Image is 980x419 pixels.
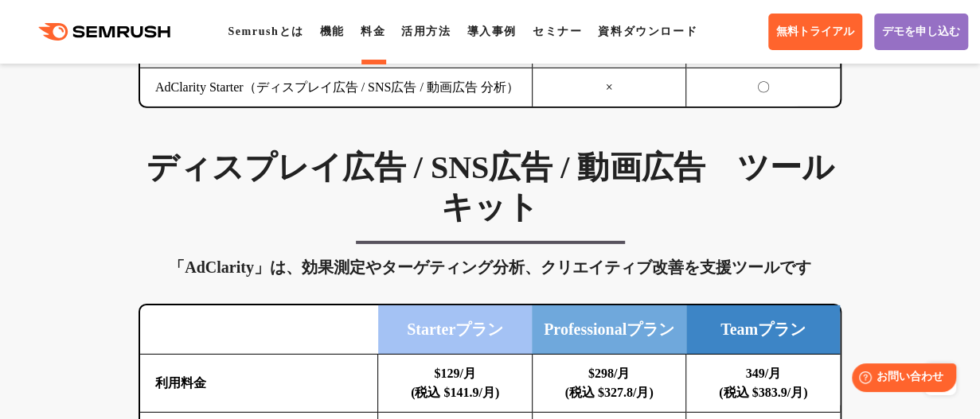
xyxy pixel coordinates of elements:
td: Professionalプラン [532,305,685,355]
td: Teamプラン [686,305,840,355]
a: 無料トライアル [768,14,862,50]
b: $298/月 (税込 $327.8/月) [564,367,653,399]
a: 活用方法 [401,25,451,37]
div: 「AdClarity」は、効果測定やターゲティング分析、クリエイティブ改善を支援ツールです [139,254,841,280]
td: AdClarity Starter（ディスプレイ広告 / SNS広告 / 動画広告 分析） [140,68,532,107]
b: 利用料金 [155,376,206,390]
a: セミナー [533,25,582,37]
a: 導入事例 [467,25,516,37]
td: Starterプラン [378,305,532,355]
iframe: Help widget launcher [838,357,962,402]
h3: ディスプレイ広告 / SNS広告 / 動画広告 ツールキット [139,148,841,227]
a: 料金 [361,25,385,37]
a: 資料ダウンロード [598,25,697,37]
a: Semrushとは [228,25,303,37]
td: 〇 [686,68,840,107]
td: × [532,68,685,107]
b: $129/月 (税込 $141.9/月) [411,367,499,399]
b: 349/月 (税込 $383.9/月) [719,367,807,399]
a: 機能 [320,25,345,37]
a: デモを申し込む [874,14,968,50]
span: デモを申し込む [882,25,960,39]
span: 無料トライアル [776,25,854,39]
